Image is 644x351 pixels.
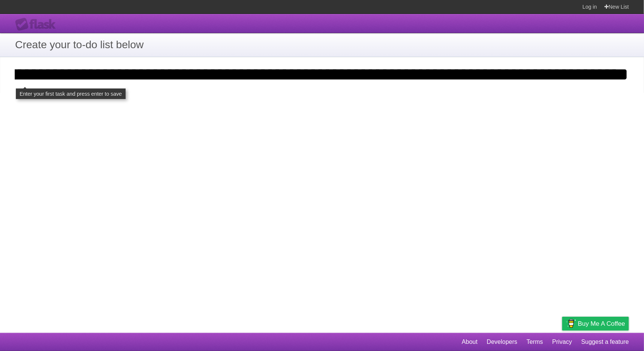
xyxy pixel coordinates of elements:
img: Buy me a coffee [566,317,576,330]
a: Suggest a feature [581,335,629,349]
h1: Create your to-do list below [15,37,629,53]
a: About [462,335,478,349]
a: Buy me a coffee [562,317,629,331]
a: Developers [487,335,517,349]
span: Buy me a coffee [578,317,625,330]
div: Flask [15,18,60,31]
a: Terms [527,335,543,349]
a: Privacy [552,335,572,349]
